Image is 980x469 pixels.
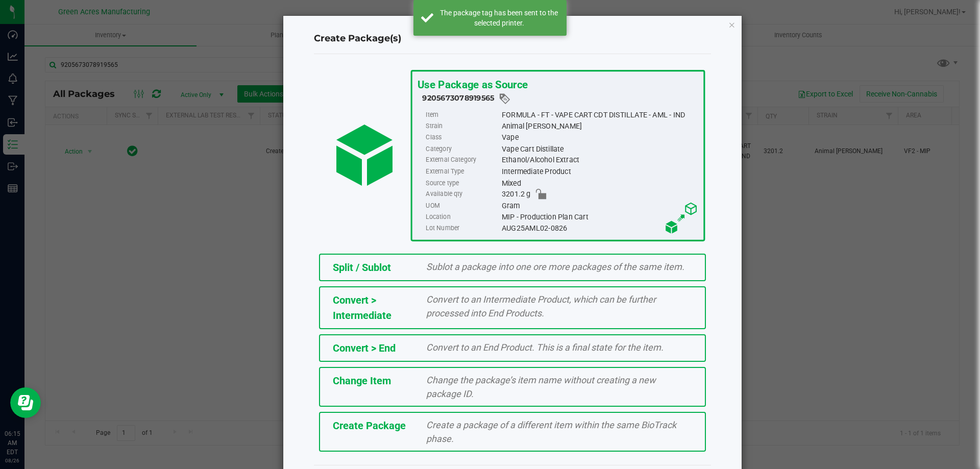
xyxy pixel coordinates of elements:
[426,132,499,143] label: Class
[426,419,676,444] span: Create a package of a different item within the same BioTrack phase.
[501,200,698,211] div: Gram
[426,375,656,399] span: Change the package’s item name without creating a new package ID.
[426,155,499,166] label: External Category
[333,419,406,432] span: Create Package
[426,143,499,155] label: Category
[426,178,499,189] label: Source type
[10,387,41,418] iframe: Resource center
[426,223,499,234] label: Lot Number
[333,294,391,322] span: Convert > Intermediate
[422,92,698,105] div: 9205673078919565
[333,375,391,387] span: Change Item
[501,120,698,132] div: Animal [PERSON_NAME]
[426,342,664,353] span: Convert to an End Product. This is a final state for the item.
[501,211,698,223] div: MIP - Production Plan Cart
[417,78,527,91] span: Use Package as Source
[439,8,559,28] div: The package tag has been sent to the selected printer.
[426,109,499,120] label: Item
[426,120,499,132] label: Strain
[426,261,684,272] span: Sublot a package into one ore more packages of the same item.
[501,132,698,143] div: Vape
[426,211,499,223] label: Location
[501,189,530,200] span: 3201.2 g
[333,342,396,354] span: Convert > End
[501,223,698,234] div: AUG25AML02-0826
[333,261,391,274] span: Split / Sublot
[426,200,499,211] label: UOM
[426,189,499,200] label: Available qty
[501,155,698,166] div: Ethanol/Alcohol Extract
[426,166,499,177] label: External Type
[501,166,698,177] div: Intermediate Product
[314,32,711,45] h4: Create Package(s)
[426,294,656,318] span: Convert to an Intermediate Product, which can be further processed into End Products.
[501,143,698,155] div: Vape Cart Distillate
[501,178,698,189] div: Mixed
[501,109,698,120] div: FORMULA - FT - VAPE CART CDT DISTILLATE - AML - IND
